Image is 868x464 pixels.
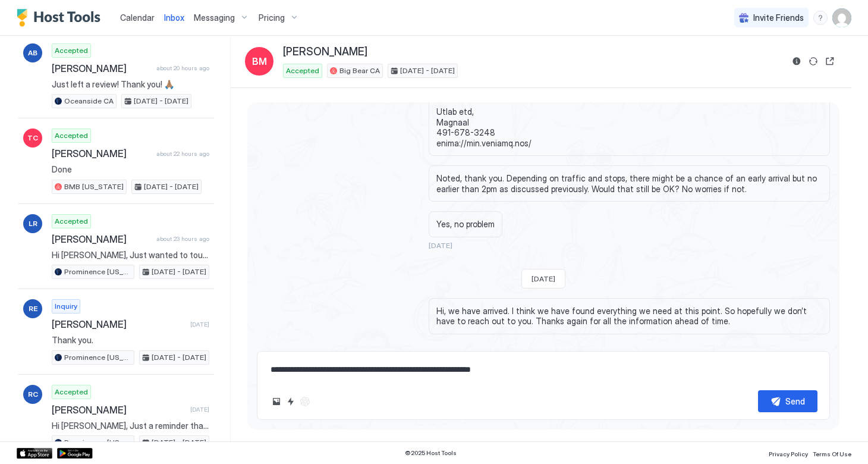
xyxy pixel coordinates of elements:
[52,318,185,330] span: [PERSON_NAME]
[769,447,808,459] a: Privacy Policy
[28,389,38,400] span: RC
[55,130,88,141] span: Accepted
[12,424,40,452] iframe: Intercom live chat
[269,394,284,409] button: Upload image
[52,62,152,74] span: [PERSON_NAME]
[339,65,380,76] span: Big Bear CA
[52,164,209,175] span: Done
[758,390,817,412] button: Send
[753,12,804,23] span: Invite Friends
[156,150,209,158] span: about 22 hours ago
[120,12,155,23] span: Calendar
[194,12,235,23] span: Messaging
[28,48,37,58] span: AB
[190,406,209,413] span: [DATE]
[156,235,209,243] span: about 23 hours ago
[283,45,367,59] span: [PERSON_NAME]
[55,45,88,56] span: Accepted
[27,133,38,143] span: TC
[436,306,822,327] span: Hi, we have arrived. I think we have found everything we need at this point. So hopefully we don’...
[152,437,206,448] span: [DATE] - [DATE]
[64,267,131,277] span: Prominence [US_STATE]
[436,173,822,194] span: Noted, thank you. Depending on traffic and stops, there might be a chance of an early arrival but...
[785,395,805,407] div: Send
[55,216,88,227] span: Accepted
[284,394,298,409] button: Quick reply
[813,11,828,25] div: menu
[52,233,152,245] span: [PERSON_NAME]
[52,421,209,431] span: Hi [PERSON_NAME], Just a reminder that your check-out is [DATE] at 10AM. How to checkout: 1. Plea...
[17,9,106,27] a: Host Tools Logo
[832,8,851,27] div: User profile
[52,250,209,261] span: Hi [PERSON_NAME], Just wanted to touch base and give you some more information about your stay. Y...
[164,11,184,24] a: Inbox
[152,352,206,363] span: [DATE] - [DATE]
[190,321,209,328] span: [DATE]
[29,303,37,314] span: RE
[823,54,837,68] button: Open reservation
[286,65,319,76] span: Accepted
[64,437,131,448] span: Prominence [US_STATE]
[164,12,184,23] span: Inbox
[55,301,77,312] span: Inquiry
[64,181,124,192] span: BMB [US_STATE]
[400,65,455,76] span: [DATE] - [DATE]
[134,96,188,106] span: [DATE] - [DATE]
[64,96,114,106] span: Oceanside CA
[55,387,88,397] span: Accepted
[57,448,93,459] a: Google Play Store
[64,352,131,363] span: Prominence [US_STATE]
[152,267,206,277] span: [DATE] - [DATE]
[813,450,851,457] span: Terms Of Use
[429,241,830,250] span: [DATE]
[29,218,37,229] span: LR
[120,11,155,24] a: Calendar
[144,181,199,192] span: [DATE] - [DATE]
[259,12,285,23] span: Pricing
[52,148,152,159] span: [PERSON_NAME]
[52,335,209,346] span: Thank you.
[156,64,209,72] span: about 20 hours ago
[405,449,457,457] span: © 2025 Host Tools
[52,404,185,416] span: [PERSON_NAME]
[769,450,808,457] span: Privacy Policy
[252,54,267,68] span: BM
[813,447,851,459] a: Terms Of Use
[52,79,209,90] span: Just left a review! Thank you! 🙏🏽
[806,54,820,68] button: Sync reservation
[532,274,555,283] span: [DATE]
[17,448,52,459] a: App Store
[436,219,495,230] span: Yes, no problem
[790,54,804,68] button: Reservation information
